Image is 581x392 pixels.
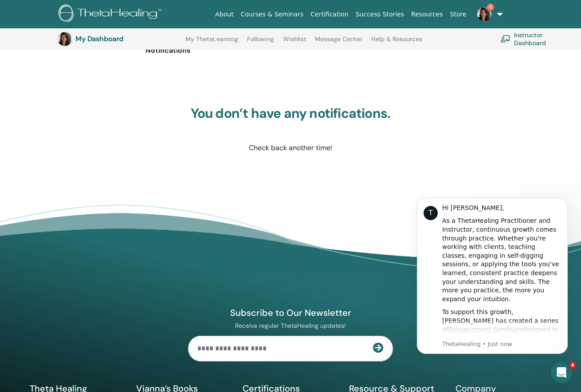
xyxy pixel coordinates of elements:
img: chalkboard-teacher.svg [500,35,510,43]
p: Receive regular ThetaHealing updates! [188,322,393,330]
a: Wishlist [283,35,306,50]
img: default.jpg [58,32,72,46]
a: Resources [408,6,447,23]
a: Store [447,6,470,23]
p: Check back another time! [180,143,401,153]
iframe: Intercom notifications message [404,190,581,359]
span: 6 [487,4,494,11]
div: To support this growth, [PERSON_NAME] has created a series of designed to help you refine your kn... [39,118,157,213]
h4: Subscribe to Our Newsletter [188,307,393,318]
a: Courses & Seminars [237,6,307,23]
img: logo.png [59,4,165,24]
a: Following [247,35,274,50]
span: 4 [569,362,576,369]
a: About [212,6,237,23]
a: Enhancement Seminars [45,136,119,143]
a: My ThetaLearning [185,35,238,50]
a: Certification [307,6,352,23]
p: Message from ThetaHealing, sent Just now [39,150,157,158]
a: Success Stories [352,6,408,23]
h3: You don’t have any notifications. [180,105,401,121]
a: Instructor Dashboard [500,29,573,49]
p: Notifications [145,45,436,56]
img: default.jpg [477,7,491,21]
iframe: Intercom live chat [551,362,572,383]
h3: My Dashboard [75,35,164,43]
a: Help & Resources [371,35,422,50]
a: Message Center [315,35,362,50]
